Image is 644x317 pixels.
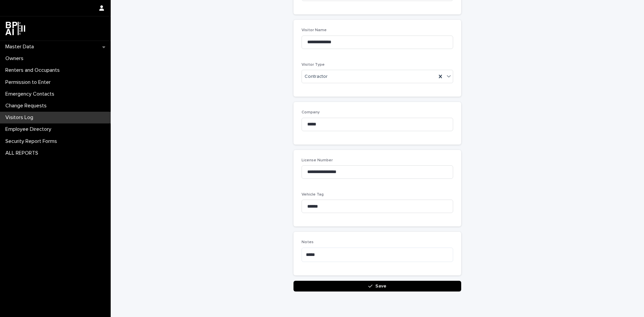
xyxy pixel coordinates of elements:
[3,79,56,86] p: Permission to Enter
[3,55,29,62] p: Owners
[3,138,62,145] p: Security Report Forms
[302,193,324,197] span: Vehicle Tag
[305,73,328,80] span: Contractor
[302,110,320,114] span: Company
[3,126,57,133] p: Employee Directory
[302,158,333,162] span: License Number
[302,63,325,67] span: Visitor Type
[293,281,461,292] button: Save
[3,150,44,156] p: ALL REPORTS
[302,28,327,32] span: Visitor Name
[5,22,25,35] img: dwgmcNfxSF6WIOOXiGgu
[3,44,39,50] p: Master Data
[3,91,60,97] p: Emergency Contacts
[375,284,386,288] span: Save
[3,67,65,73] p: Renters and Occupants
[3,103,52,109] p: Change Requests
[302,240,314,244] span: Notes
[3,114,39,121] p: Visitors Log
